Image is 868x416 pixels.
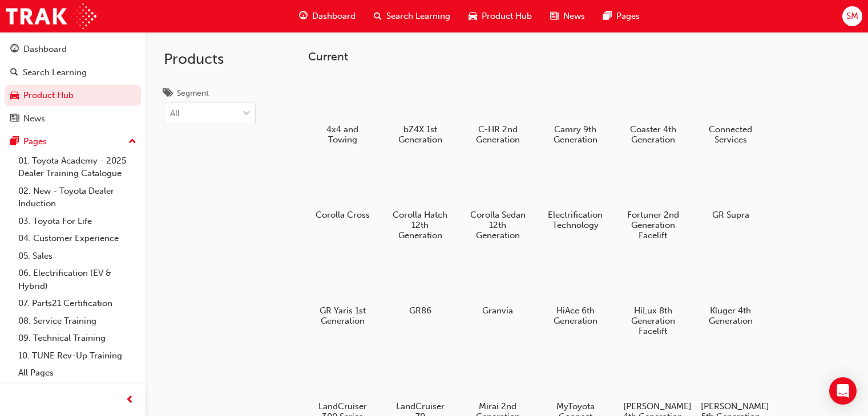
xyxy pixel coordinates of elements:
a: Electrification Technology [541,158,609,234]
a: GR Supra [696,158,765,224]
span: search-icon [374,9,382,23]
span: pages-icon [603,9,612,23]
h5: GR86 [390,305,450,316]
a: GR Yaris 1st Generation [308,254,377,330]
a: 08. Service Training [14,312,141,330]
a: 10. TUNE Rev-Up Training [14,347,141,365]
button: Pages [5,131,141,152]
h5: bZ4X 1st Generation [390,124,450,145]
a: Coaster 4th Generation [619,72,687,149]
a: Search Learning [5,62,141,83]
h5: Corolla Sedan 12th Generation [468,210,528,240]
span: pages-icon [10,137,19,147]
h5: Camry 9th Generation [546,124,605,145]
a: 4x4 and Towing [308,72,377,149]
div: All [170,107,180,120]
h5: GR Yaris 1st Generation [313,305,373,326]
span: down-icon [243,107,251,121]
a: 02. New - Toyota Dealer Induction [14,182,141,213]
h5: Fortuner 2nd Generation Facelift [623,210,683,240]
a: 09. Technical Training [14,329,141,347]
button: DashboardSearch LearningProduct HubNews [5,36,141,131]
span: guage-icon [299,9,308,23]
a: Corolla Hatch 12th Generation [386,158,454,244]
h5: 4x4 and Towing [313,124,373,145]
a: news-iconNews [541,5,594,28]
h5: Kluger 4th Generation [701,305,761,326]
a: bZ4X 1st Generation [386,72,454,149]
button: SM [842,6,862,26]
a: HiAce 6th Generation [541,254,609,330]
h5: HiLux 8th Generation Facelift [623,305,683,336]
span: news-icon [10,114,19,124]
a: Dashboard [5,39,141,60]
a: search-iconSearch Learning [365,5,459,28]
span: tags-icon [164,89,172,99]
span: News [563,10,585,23]
span: Pages [616,10,640,23]
a: 01. Toyota Academy - 2025 Dealer Training Catalogue [14,152,141,182]
span: Search Learning [386,10,450,23]
a: News [5,108,141,129]
div: Search Learning [23,66,87,79]
a: Granvia [463,254,532,320]
h5: Coaster 4th Generation [623,124,683,145]
span: Dashboard [312,10,356,23]
a: Connected Services [696,72,765,149]
div: Pages [23,135,47,148]
img: Trak [6,3,96,29]
a: car-iconProduct Hub [459,5,541,28]
h5: GR Supra [701,210,761,220]
a: 04. Customer Experience [14,230,141,247]
div: Segment [177,88,209,99]
h5: Electrification Technology [546,210,605,230]
a: Camry 9th Generation [541,72,609,149]
a: 03. Toyota For Life [14,213,141,230]
div: Dashboard [23,43,67,56]
span: SM [846,10,858,23]
h5: Connected Services [701,124,761,145]
a: guage-iconDashboard [290,5,365,28]
span: up-icon [128,134,136,149]
span: car-icon [10,91,19,101]
h3: Current [308,50,850,63]
a: GR86 [386,254,454,320]
span: Product Hub [482,10,532,23]
h2: Products [164,50,256,68]
h5: Corolla Cross [313,210,373,220]
a: C-HR 2nd Generation [463,72,532,149]
a: 05. Sales [14,247,141,265]
a: All Pages [14,364,141,382]
a: HiLux 8th Generation Facelift [619,254,687,340]
a: Fortuner 2nd Generation Facelift [619,158,687,244]
h5: Granvia [468,305,528,316]
h5: Corolla Hatch 12th Generation [390,210,450,240]
span: search-icon [10,68,18,78]
div: News [23,112,45,125]
a: 07. Parts21 Certification [14,295,141,312]
a: Product Hub [5,85,141,106]
div: Open Intercom Messenger [829,377,857,405]
span: car-icon [469,9,477,23]
a: Corolla Sedan 12th Generation [463,158,532,244]
a: Corolla Cross [308,158,377,224]
span: news-icon [550,9,559,23]
a: Kluger 4th Generation [696,254,765,330]
h5: C-HR 2nd Generation [468,124,528,145]
span: prev-icon [126,393,134,407]
a: pages-iconPages [594,5,649,28]
span: guage-icon [10,44,19,55]
a: 06. Electrification (EV & Hybrid) [14,264,141,295]
h5: HiAce 6th Generation [546,305,605,326]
